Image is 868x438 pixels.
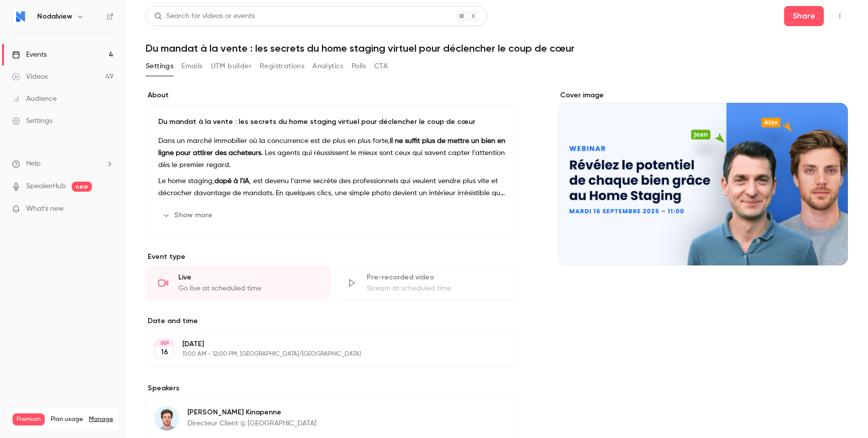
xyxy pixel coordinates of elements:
[12,72,48,82] div: Videos
[26,204,64,214] span: What's new
[101,205,114,214] iframe: Noticeable Trigger
[158,135,505,171] p: Dans un marché immobilier où la concurrence est de plus en plus forte, . Les agents qui réussisse...
[178,283,317,294] div: Go live at scheduled time
[155,340,173,347] div: SEP
[182,350,465,358] p: 11:00 AM - 12:00 PM, [GEOGRAPHIC_DATA]/[GEOGRAPHIC_DATA]
[12,116,52,126] div: Settings
[158,175,505,199] p: Le home staging, , est devenu l’arme secrète des professionnels qui veulent vendre plus vite et d...
[312,58,344,74] button: Analytics
[146,252,518,262] p: Event type
[154,11,255,22] div: Search for videos or events
[211,58,252,74] button: UTM builder
[187,418,316,428] p: Directeur Client @ [GEOGRAPHIC_DATA]
[37,12,72,22] h6: Nodalview
[12,159,114,169] li: help-dropdown-opener
[146,266,330,300] div: LiveGo live at scheduled time
[146,383,518,393] label: Speakers
[367,272,506,282] div: Pre-recorded video
[13,9,29,25] img: Nodalview
[72,182,92,192] span: new
[146,42,848,54] h1: Du mandat à la vente : les secrets du home staging virtuel pour déclencher le coup de cœur
[558,90,848,100] label: Cover image
[89,415,113,423] a: Manage
[374,58,388,74] button: CTA
[558,90,848,265] section: Cover image
[187,407,316,417] p: [PERSON_NAME] Kinapenne
[352,58,366,74] button: Polls
[51,415,83,423] span: Plan usage
[146,90,518,100] label: About
[26,181,66,192] a: SpeakerHub
[367,283,506,294] div: Stream at scheduled time
[182,339,465,349] p: [DATE]
[12,50,47,60] div: Events
[334,266,518,300] div: Pre-recorded videoStream at scheduled time
[26,159,41,169] span: Help
[158,117,505,127] p: Du mandat à la vente : les secrets du home staging virtuel pour déclencher le coup de cœur
[146,58,173,74] button: Settings
[181,58,202,74] button: Emails
[784,6,824,26] button: Share
[214,178,249,185] strong: dopé à l'IA
[155,406,179,430] img: Alexandre Kinapenne
[178,272,317,282] div: Live
[260,58,304,74] button: Registrations
[12,94,57,104] div: Audience
[13,413,45,425] span: Premium
[158,207,219,223] button: Show more
[146,316,518,326] label: Date and time
[161,347,168,357] p: 16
